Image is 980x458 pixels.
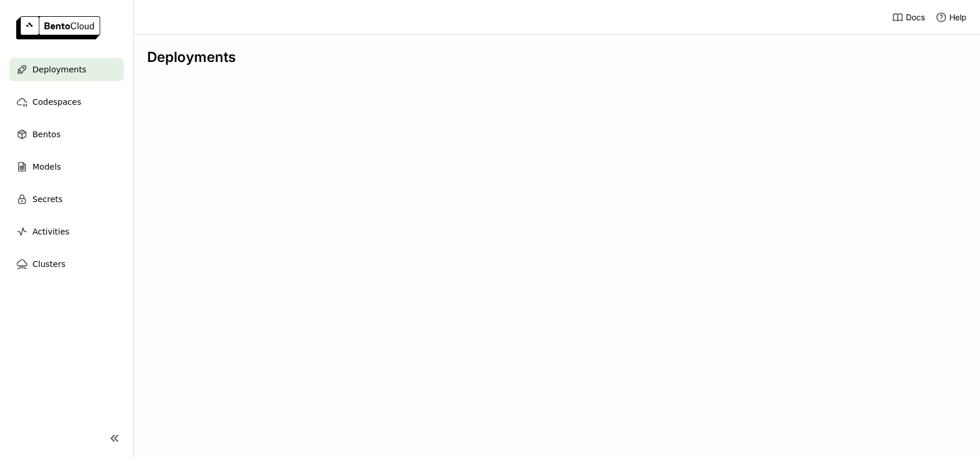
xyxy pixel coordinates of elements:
[147,49,966,66] div: Deployments
[32,63,86,76] span: Deployments
[32,257,65,271] span: Clusters
[32,192,63,206] span: Secrets
[9,220,124,243] a: Activities
[935,12,967,23] div: Help
[906,12,925,23] span: Docs
[892,12,925,23] a: Docs
[949,12,967,23] span: Help
[9,188,124,211] a: Secrets
[32,160,61,174] span: Models
[32,95,81,109] span: Codespaces
[32,225,70,239] span: Activities
[9,123,124,146] a: Bentos
[9,155,124,178] a: Models
[16,16,100,39] img: logo
[32,127,60,141] span: Bentos
[9,252,124,276] a: Clusters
